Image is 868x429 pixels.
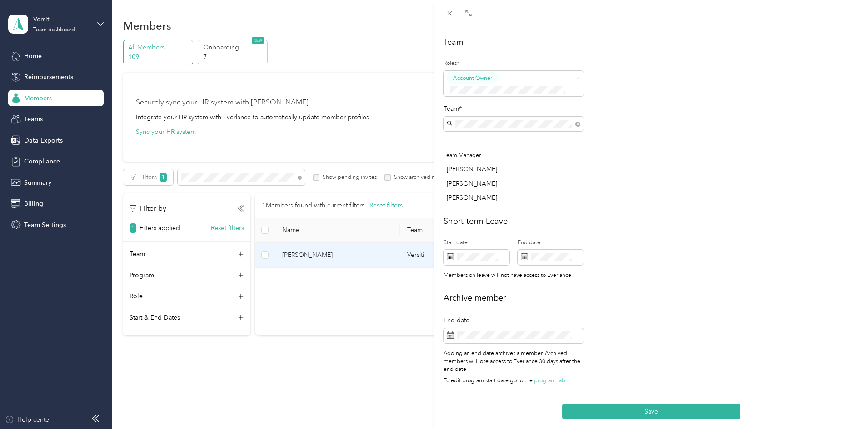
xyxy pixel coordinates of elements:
[444,292,858,304] h2: Archive member
[444,377,584,385] p: To edit program start date go to the
[562,404,740,419] button: Save
[444,59,584,68] label: Roles*
[447,193,584,202] div: [PERSON_NAME]
[447,164,584,174] div: [PERSON_NAME]
[444,36,858,49] h2: Team
[444,316,584,325] div: End date
[447,72,499,84] button: Account Owner
[453,74,492,82] span: Account Owner
[444,239,509,247] label: Start date
[444,215,858,227] h2: Short-term Leave
[817,378,868,429] iframe: Everlance-gr Chat Button Frame
[444,152,481,159] span: Team Manager
[444,104,584,113] div: Team*
[447,179,584,188] div: [PERSON_NAME]
[534,377,565,384] span: program tab
[444,350,584,385] div: Adding an end date archives a member. Archived members will lose access to Everlance 30 days afte...
[518,239,584,247] label: End date
[444,271,596,280] div: Members on leave will not have access to Everlance.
